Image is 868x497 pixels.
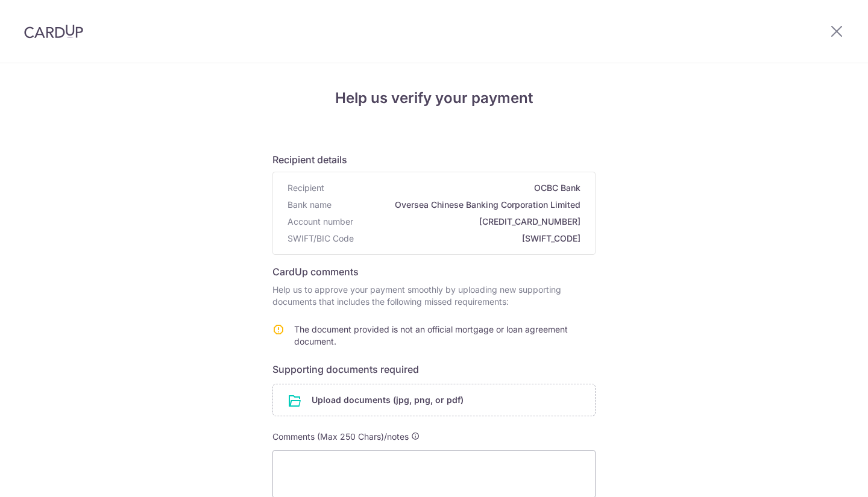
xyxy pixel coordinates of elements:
[272,384,596,416] div: Upload documents (jpg, png, or pdf)
[358,216,580,228] span: [CREDIT_CARD_NUMBER]
[288,182,324,194] span: Recipient
[272,284,596,308] p: Help us to approve your payment smoothly by uploading new supporting documents that includes the ...
[329,182,580,194] span: OCBC Bank
[272,264,596,279] h6: CardUp comments
[24,24,83,39] img: CardUp
[272,431,409,442] span: Comments (Max 250 Chars)/notes
[791,461,856,491] iframe: Opens a widget where you can find more information
[294,324,568,346] span: The document provided is not an official mortgage or loan agreement document.
[336,199,580,211] span: Oversea Chinese Banking Corporation Limited
[272,362,596,377] h6: Supporting documents required
[359,233,580,245] span: [SWIFT_CODE]
[288,233,354,245] span: SWIFT/BIC Code
[272,87,596,109] h4: Help us verify your payment
[288,199,332,211] span: Bank name
[272,152,596,167] h6: Recipient details
[288,216,353,228] span: Account number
